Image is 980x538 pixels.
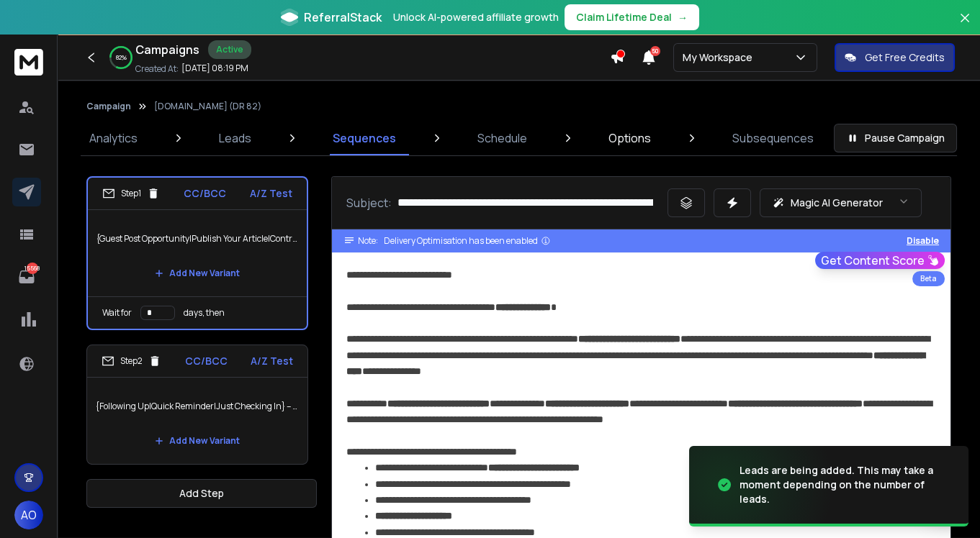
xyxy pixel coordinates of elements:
[116,53,127,62] p: 82 %
[683,50,758,65] p: My Workspace
[135,41,199,58] h1: Campaigns
[96,219,298,259] p: {Guest Post Opportunity|Publish Your Article|Contribute Your Content} on [DOMAIN_NAME] (DR 82)
[477,129,527,147] p: Schedule
[689,442,833,528] img: image
[184,307,225,319] p: days, then
[324,121,405,155] a: Sequences
[86,101,131,112] button: Campaign
[791,196,883,210] p: Magic AI Generator
[834,124,957,152] button: Pause Campaign
[250,186,292,201] p: A/Z Test
[14,501,43,529] button: AO
[333,129,396,147] p: Sequences
[102,307,132,319] p: Wait for
[86,176,308,330] li: Step1CC/BCCA/Z Test{Guest Post Opportunity|Publish Your Article|Contribute Your Content} on [DOMA...
[135,63,179,75] p: Created At:
[181,63,248,74] p: [DATE] 08:19 PM
[184,186,226,201] p: CC/BCC
[185,354,228,368] p: CC/BCC
[956,9,974,43] button: Close banner
[346,194,392,211] p: Subject:
[907,235,939,247] button: Disable
[760,188,922,217] button: Magic AI Generator
[724,121,822,155] a: Subsequences
[102,187,160,200] div: Step 1
[815,252,945,269] button: Get Content Score
[143,427,251,455] button: Add New Variant
[89,129,138,147] p: Analytics
[740,463,951,506] div: Leads are being added. This may take a moment depending on the number of leads.
[219,129,251,147] p: Leads
[608,129,651,147] p: Options
[86,345,308,465] li: Step2CC/BCCA/Z Test{Following Up|Quick Reminder|Just Checking In} – Guest Post on [DOMAIN_NAME] (...
[81,121,146,155] a: Analytics
[678,10,688,24] span: →
[86,479,317,508] button: Add Step
[27,263,38,274] p: 15568
[865,50,945,65] p: Get Free Credits
[600,121,660,155] a: Options
[732,129,814,147] p: Subsequences
[358,235,378,247] span: Note:
[384,235,551,247] div: Delivery Optimisation has been enabled
[96,386,299,427] p: {Following Up|Quick Reminder|Just Checking In} – Guest Post on [DOMAIN_NAME] (DR 82)
[650,46,660,56] span: 50
[210,121,260,155] a: Leads
[393,10,559,24] p: Unlock AI-powered affiliate growth
[912,271,945,286] div: Beta
[469,121,536,155] a: Schedule
[304,9,382,26] span: ReferralStack
[251,354,293,368] p: A/Z Test
[154,101,261,112] p: [DOMAIN_NAME] (DR 82)
[835,43,955,72] button: Get Free Credits
[143,259,251,288] button: Add New Variant
[12,263,41,291] a: 15568
[565,4,699,30] button: Claim Lifetime Deal→
[208,40,251,59] div: Active
[102,355,161,368] div: Step 2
